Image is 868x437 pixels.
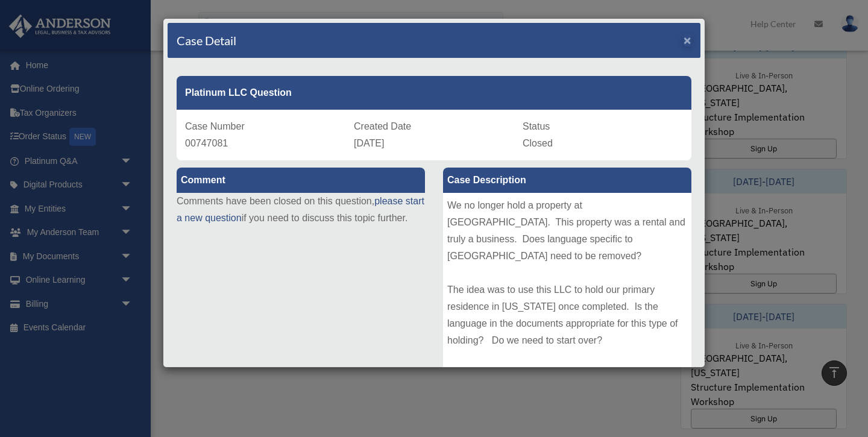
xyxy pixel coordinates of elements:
span: Closed [523,138,553,148]
div: Platinum LLC Question [177,76,691,110]
button: Close [684,34,691,46]
span: Status [523,121,550,131]
label: Comment [177,168,425,193]
p: Comments have been closed on this question, if you need to discuss this topic further. [177,193,425,227]
span: 00747081 [185,138,228,148]
span: Created Date [354,121,411,131]
span: [DATE] [354,138,384,148]
label: Case Description [443,168,691,193]
span: × [684,33,691,47]
span: Case Number [185,121,245,131]
div: We no longer hold a property at [GEOGRAPHIC_DATA]. This property was a rental and truly a busines... [443,193,691,374]
h4: Case Detail [177,32,236,49]
a: please start a new question [177,196,424,223]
